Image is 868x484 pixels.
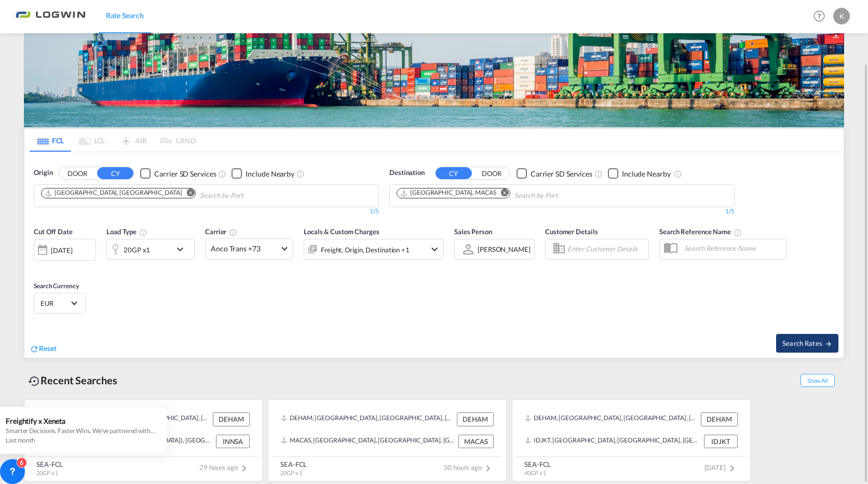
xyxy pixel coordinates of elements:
span: Locals & Custom Charges [304,227,379,236]
md-checkbox: Checkbox No Ink [140,168,216,179]
div: K [833,8,850,24]
div: SEA-FCL [524,460,551,469]
div: Freight Origin Destination Factory Stuffing [321,243,410,257]
md-icon: icon-chevron-right [726,462,738,475]
md-icon: Unchecked: Ignores neighbouring ports when fetching rates.Checked : Includes neighbouring ports w... [296,170,305,178]
md-chips-wrap: Chips container. Use arrow keys to select chips. [395,185,617,204]
span: Help [810,7,828,25]
button: DOOR [59,168,96,180]
button: Search Ratesicon-arrow-right [776,334,838,353]
div: Press delete to remove this chip. [400,189,498,197]
span: EUR [40,299,70,308]
div: DEHAM [701,412,738,426]
div: icon-refreshReset [30,343,57,355]
md-icon: icon-chevron-down [428,243,441,256]
div: DEHAM, Hamburg, Germany, Western Europe, Europe [525,412,698,426]
div: 1/5 [34,207,379,216]
span: Search Reference Name [659,227,742,236]
span: Sales Person [454,227,492,236]
input: Chips input. [200,187,299,204]
div: IDJKT, Jakarta, Java, Indonesia, South East Asia, Asia Pacific [525,435,701,448]
md-icon: Unchecked: Search for CY (Container Yard) services for all selected carriers.Checked : Search for... [594,170,603,178]
span: Cut Off Date [34,227,73,236]
span: Carrier [205,227,237,236]
input: Chips input. [514,187,613,204]
md-icon: icon-refresh [30,344,39,354]
span: 20GP x 1 [280,469,302,476]
div: Carrier SD Services [154,169,216,179]
span: Search Currency [34,282,79,290]
span: 20GP x 1 [36,469,58,476]
recent-search-card: DEHAM, [GEOGRAPHIC_DATA], [GEOGRAPHIC_DATA], [GEOGRAPHIC_DATA], [GEOGRAPHIC_DATA] DEHAMIDJKT, [GE... [512,399,751,481]
div: Freight Origin Destination Factory Stuffingicon-chevron-down [304,239,444,260]
span: 29 hours ago [199,463,250,472]
span: Anco Trans +73 [211,244,278,254]
div: 20GP x1icon-chevron-down [106,239,195,260]
md-chips-wrap: Chips container. Use arrow keys to select chips. [39,185,303,204]
span: Destination [389,168,425,178]
div: INNSA [216,435,250,448]
button: Remove [180,189,195,199]
div: SEA-FCL [36,460,63,469]
md-select: Sales Person: Katja Jaenisch [477,241,532,257]
span: Origin [34,168,52,178]
input: Search Reference Name [679,240,786,256]
md-icon: Unchecked: Ignores neighbouring ports when fetching rates.Checked : Includes neighbouring ports w... [674,170,682,178]
div: MACAS, Casablanca, Morocco, Northern Africa, Africa [281,435,456,448]
md-icon: Unchecked: Search for CY (Container Yard) services for all selected carriers.Checked : Search for... [218,170,226,178]
md-icon: icon-chevron-right [238,462,250,475]
span: 40GP x 1 [524,469,546,476]
input: Enter Customer Details [567,241,645,257]
md-icon: icon-chevron-down [174,243,192,256]
md-datepicker: Select [34,259,42,273]
div: DEHAM, Hamburg, Germany, Western Europe, Europe [281,412,454,426]
md-icon: icon-information-outline [139,228,147,237]
md-pagination-wrapper: Use the left and right arrow keys to navigate between tabs [30,129,196,152]
md-checkbox: Checkbox No Ink [608,168,671,179]
md-icon: icon-chevron-right [482,462,494,475]
span: Customer Details [545,227,598,236]
span: Show All [801,374,835,387]
button: CY [436,167,472,179]
div: DEHAM [213,412,250,426]
div: Recent Searches [24,369,121,392]
div: SEA-FCL [280,460,307,469]
div: IDJKT [704,435,738,448]
md-icon: Your search will be saved by the below given name [734,228,742,237]
div: 1/5 [389,207,735,216]
button: CY [97,167,133,179]
div: Casablanca, MACAS [400,189,496,197]
span: Search Rates [782,339,832,347]
recent-search-card: DEHAM, [GEOGRAPHIC_DATA], [GEOGRAPHIC_DATA], [GEOGRAPHIC_DATA], [GEOGRAPHIC_DATA] DEHAMMACAS, [GE... [268,399,507,481]
div: DEHAM [457,412,494,426]
div: Carrier SD Services [531,169,592,179]
div: [DATE] [34,239,96,261]
span: [DATE] [704,463,738,472]
button: Remove [494,189,510,199]
div: Hamburg, DEHAM [45,189,182,197]
div: Help [810,7,833,26]
div: Include Nearby [246,169,294,179]
md-tab-item: FCL [30,129,71,152]
div: Include Nearby [622,169,671,179]
div: [DATE] [51,246,72,255]
img: bc73a0e0d8c111efacd525e4c8ad7d32.png [16,5,86,28]
span: Reset [39,344,57,353]
div: MACAS [458,435,494,448]
md-checkbox: Checkbox No Ink [517,168,592,179]
md-select: Select Currency: € EUREuro [39,295,80,311]
div: 20GP x1 [124,243,150,257]
div: OriginDOOR CY Checkbox No InkUnchecked: Search for CY (Container Yard) services for all selected ... [24,152,844,357]
span: 30 hours ago [443,463,494,472]
div: Press delete to remove this chip. [45,189,184,197]
md-checkbox: Checkbox No Ink [232,168,294,179]
md-icon: icon-backup-restore [28,375,40,387]
span: Rate Search [106,11,144,20]
md-icon: icon-arrow-right [825,340,832,347]
div: [PERSON_NAME] [478,245,531,253]
span: Load Type [106,227,147,236]
button: DOOR [473,168,510,180]
md-icon: The selected Trucker/Carrierwill be displayed in the rate results If the rates are from another f... [229,228,237,237]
